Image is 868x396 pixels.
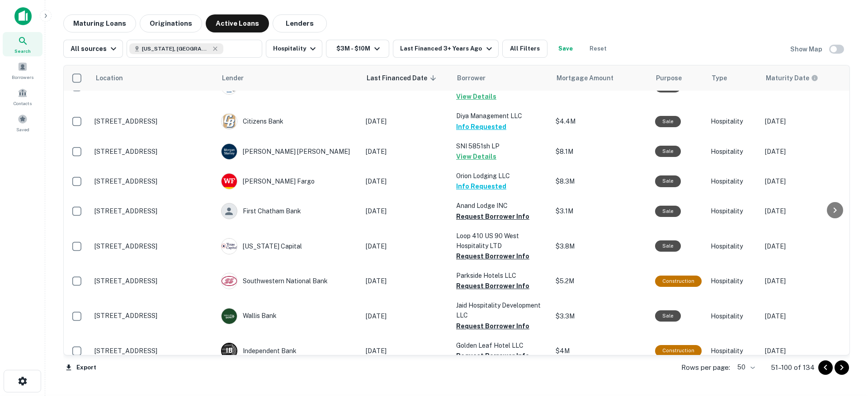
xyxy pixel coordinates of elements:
div: This loan purpose was for construction [655,276,702,287]
p: [STREET_ADDRESS] [94,117,212,125]
button: Lenders [273,14,327,32]
p: I B [226,346,232,355]
div: Independent Bank [221,343,357,359]
div: Sale [655,116,681,127]
button: Request Borrower Info [456,281,529,291]
button: Active Loans [206,14,269,32]
p: $3.1M [556,206,646,216]
p: $3.8M [556,241,646,251]
iframe: Chat Widget [823,295,868,338]
span: Maturity dates displayed may be estimated. Please contact the lender for the most accurate maturi... [766,73,830,83]
p: Loop 410 US 90 West Hospitality LTD [456,231,547,251]
button: $3M - $10M [326,40,389,58]
p: Hospitality [711,276,756,286]
p: Anand Lodge INC [456,201,547,211]
img: picture [222,114,237,129]
span: Contacts [14,100,32,107]
div: All sources [71,43,119,54]
h6: Maturity Date [766,73,809,83]
img: picture [222,174,237,189]
span: Location [95,73,135,83]
p: Hospitality [711,206,756,216]
p: [STREET_ADDRESS] [94,147,212,156]
button: Originations [140,14,202,32]
button: View Details [456,91,496,102]
p: $3.3M [556,311,646,321]
span: Mortgage Amount [557,73,625,83]
p: Hospitality [711,346,756,356]
p: Hospitality [711,241,756,251]
span: Type [712,73,727,83]
div: 50 [734,361,756,374]
span: Saved [16,126,29,133]
div: Sale [655,310,681,322]
button: Reset [584,40,613,58]
button: All Filters [502,40,547,58]
span: Borrower [457,73,486,83]
p: Hospitality [711,116,756,126]
div: [US_STATE] Capital [221,238,357,254]
p: [DATE] [366,206,447,216]
div: Sale [655,175,681,187]
button: Request Borrower Info [456,251,529,262]
button: Info Requested [456,121,506,132]
img: capitalize-icon.png [14,7,32,25]
button: Maturing Loans [63,14,136,32]
div: Sale [655,240,681,252]
span: Last Financed Date [367,73,439,83]
p: Diya Management LLC [456,111,547,121]
p: Hospitality [711,147,756,157]
button: View Details [456,151,496,162]
div: Sale [655,206,681,217]
button: Save your search to get updates of matches that match your search criteria. [551,40,580,58]
div: This loan purpose was for construction [655,345,702,356]
p: [STREET_ADDRESS] [94,312,212,320]
p: [STREET_ADDRESS] [94,347,212,355]
div: Last Financed 3+ Years Ago [400,43,494,54]
p: [DATE] [765,276,846,286]
p: 51–100 of 134 [771,362,815,373]
p: [STREET_ADDRESS] [94,242,212,250]
button: Go to previous page [818,360,833,375]
p: [DATE] [366,147,447,157]
p: [DATE] [366,116,447,126]
p: $8.1M [556,147,646,157]
div: Wallis Bank [221,308,357,324]
div: Sale [655,146,681,157]
p: [STREET_ADDRESS] [94,277,212,285]
button: Go to next page [835,360,849,375]
p: [DATE] [366,241,447,251]
p: Rows per page: [681,362,730,373]
p: Hospitality [711,176,756,186]
div: Citizens Bank [221,113,357,129]
p: Parkside Hotels LLC [456,271,547,281]
button: Request Borrower Info [456,211,529,222]
span: Lender [222,73,244,83]
p: Golden Leaf Hotel LLC [456,341,547,350]
p: [STREET_ADDRESS] [94,177,212,185]
span: Borrowers [12,74,33,81]
button: Request Borrower Info [456,321,529,332]
p: [DATE] [765,116,846,126]
p: SNI 5851sh LP [456,141,547,151]
span: [US_STATE], [GEOGRAPHIC_DATA] [142,45,210,53]
p: Orion Lodging LLC [456,171,547,181]
p: $8.3M [556,176,646,186]
button: Request Borrower Info [456,350,529,361]
p: [DATE] [366,311,447,321]
p: Hospitality [711,311,756,321]
div: [PERSON_NAME] Fargo [221,173,357,189]
img: picture [222,273,237,289]
button: Hospitality [266,40,322,58]
p: [DATE] [366,276,447,286]
span: Search [14,47,31,55]
div: First Chatham Bank [221,203,357,219]
p: $5.2M [556,276,646,286]
p: [DATE] [366,176,447,186]
img: picture [222,239,237,254]
div: [PERSON_NAME] [PERSON_NAME] [221,143,357,160]
div: Maturity dates displayed may be estimated. Please contact the lender for the most accurate maturi... [766,73,818,83]
p: [DATE] [765,176,846,186]
span: Purpose [656,73,693,83]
